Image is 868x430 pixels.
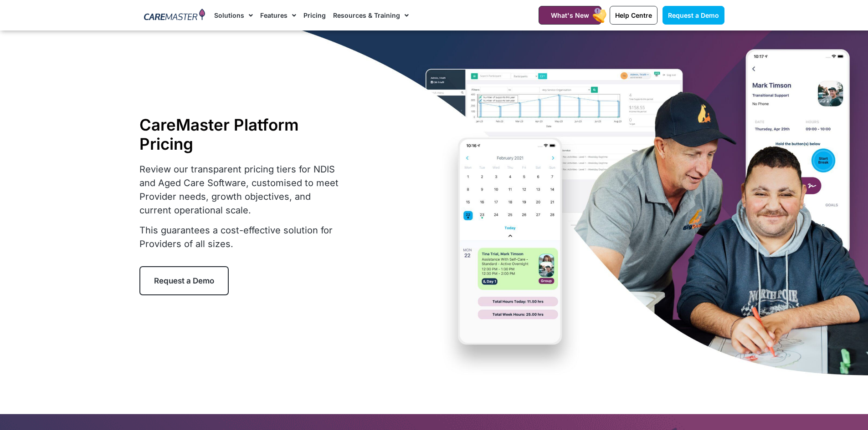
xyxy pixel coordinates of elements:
a: Help Centre [610,6,657,25]
h1: CareMaster Platform Pricing [139,115,344,153]
span: Request a Demo [154,276,214,285]
a: Request a Demo [139,266,229,295]
a: What's New [539,6,601,25]
p: Review our transparent pricing tiers for NDIS and Aged Care Software, customised to meet Provider... [139,162,344,217]
span: What's New [551,11,589,19]
img: CareMaster Logo [144,9,205,22]
a: Request a Demo [663,6,724,25]
span: Help Centre [615,11,652,19]
p: This guarantees a cost-effective solution for Providers of all sizes. [139,223,344,251]
span: Request a Demo [668,11,719,19]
